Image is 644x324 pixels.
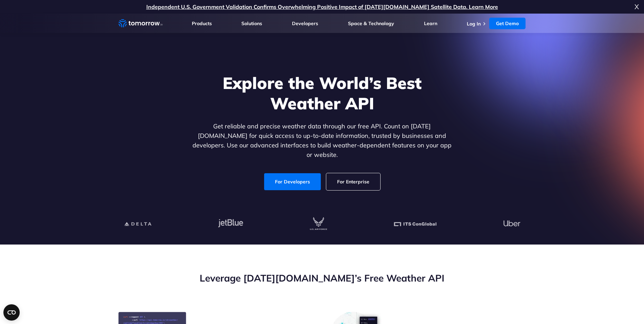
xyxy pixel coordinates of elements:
[424,20,437,26] a: Learn
[192,20,212,26] a: Products
[489,18,526,29] a: Get Demo
[191,73,453,113] h1: Explore the World’s Best Weather API
[467,21,481,27] a: Log In
[146,3,498,10] a: Independent U.S. Government Validation Confirms Overwhelming Positive Impact of [DATE][DOMAIN_NAM...
[241,20,262,26] a: Solutions
[264,173,321,190] a: For Developers
[292,20,318,26] a: Developers
[118,18,163,29] a: Home link
[3,304,20,321] button: Open CMP widget
[191,122,453,160] p: Get reliable and precise weather data through our free API. Count on [DATE][DOMAIN_NAME] for quic...
[326,173,380,190] a: For Enterprise
[118,272,526,285] h2: Leverage [DATE][DOMAIN_NAME]’s Free Weather API
[348,20,394,26] a: Space & Technology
